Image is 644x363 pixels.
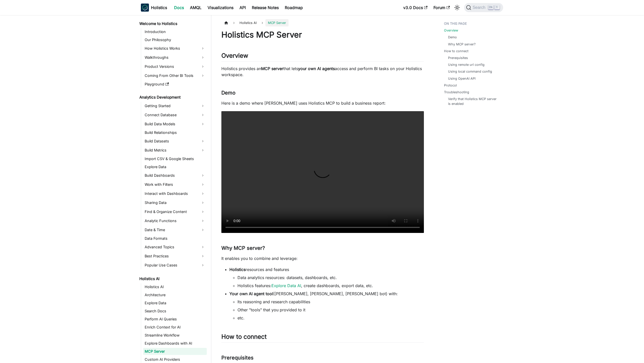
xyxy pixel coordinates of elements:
li: Other "tools" that you provided to it [237,307,424,313]
nav: Breadcrumbs [221,19,424,26]
a: Using local command config [448,69,492,74]
h1: Holistics MCP Server [221,30,424,40]
a: Visualizations [205,4,236,12]
a: Explore Data [143,299,207,307]
a: Troubleshooting [444,90,469,95]
b: Holistics [151,5,167,11]
button: Switch between dark and light mode (currently light mode) [453,4,461,12]
a: Docs [171,4,187,12]
strong: Holistics [229,267,246,272]
a: Product Versions [143,63,207,71]
a: Using remote url config [448,62,485,67]
p: It enables you to combine and leverage: [221,255,424,261]
a: Search Docs [143,308,207,315]
a: Introduction [143,28,207,35]
a: Build Datasets [143,137,207,145]
a: Analytic Functions [143,217,207,225]
button: Search (Ctrl+K) [464,3,503,12]
h3: Why MCP server? [221,245,424,251]
a: Import CSV & Google Sheets [143,155,207,162]
h3: Prerequisites [221,355,424,361]
a: Coming From Other BI Tools [143,72,207,80]
a: Connect Database [143,111,207,119]
nav: Docs sidebar [136,15,211,363]
a: Walkthroughs [143,53,207,62]
a: Streamline Workflow [143,332,207,339]
h2: How to connect [221,333,424,343]
li: Its reasoning and research capabilities [237,299,424,305]
li: Data analytics resources: datasets, dashboards, etc. [237,275,424,281]
a: Build Data Models [143,120,207,128]
span: MCP Server [265,19,289,26]
kbd: K [495,5,500,10]
a: Data Formats [143,235,207,242]
span: Search [471,5,489,10]
a: Explore Data [143,163,207,170]
h2: Overview [221,52,424,62]
a: Analytics Development [138,94,207,101]
a: Why MCP server? [448,42,476,47]
p: Here is a demo where [PERSON_NAME] uses Holistics MCP to build a business report: [221,100,424,106]
a: HolisticsHolistics [141,4,167,12]
a: Demo [448,35,457,40]
a: Work with Filters [143,180,207,189]
a: Prerequisites [448,55,468,60]
li: Holistics features: , create dashboards, export data, etc. [237,283,424,289]
a: Enrich Context for AI [143,324,207,331]
a: Custom AI Providers [143,356,207,363]
a: Best Practices [143,252,207,260]
li: etc. [237,315,424,321]
a: MCP Server [143,348,207,355]
a: Explore Dashboards with AI [143,340,207,347]
li: ([PERSON_NAME], [PERSON_NAME], [PERSON_NAME] bot) with: [229,291,424,321]
a: Interact with Dashboards [143,190,207,198]
a: Find & Organize Content [143,208,207,216]
a: Protocol [444,83,457,88]
a: Build Metrics [143,146,207,154]
a: Welcome to Holistics [138,20,207,27]
a: Roadmap [282,4,306,12]
strong: Your own AI agent tool [229,291,273,296]
a: Overview [444,28,458,33]
a: API [236,4,249,12]
img: Holistics [141,4,149,12]
a: Forum [430,4,453,12]
h3: Demo [221,90,424,96]
a: Holistics AI [143,283,207,290]
a: Using OpenAI API [448,76,475,81]
a: Home page [221,19,231,26]
strong: your own AI agents [298,66,335,71]
a: Advanced Topics [143,243,207,251]
a: Getting Started [143,102,207,110]
a: Popular Use Cases [143,261,207,269]
a: v3.0 Docs [400,4,430,12]
a: Build Dashboards [143,171,207,179]
a: How Holistics Works [143,44,207,52]
a: Architecture [143,291,207,298]
a: Holistics AI [138,275,207,282]
a: Perform AI Queries [143,316,207,323]
a: Date & Time [143,226,207,234]
a: How to connect [444,49,468,53]
p: Holistics provides an that lets access and perform BI tasks on your Holistics workspace. [221,66,424,78]
span: Holistics AI [237,19,259,26]
a: Build Relationships [143,129,207,136]
video: Your browser does not support embedding video, but you can . [221,111,424,233]
li: resources and features [229,266,424,289]
a: AMQL [187,4,205,12]
a: Release Notes [249,4,282,12]
a: Our Philosophy [143,36,207,43]
strong: MCP server [261,66,283,71]
a: Explore Data AI [271,283,301,288]
a: Verify that Holistics MCP server is enabled [448,97,498,106]
a: Playground [143,81,207,88]
a: Sharing Data [143,199,207,207]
